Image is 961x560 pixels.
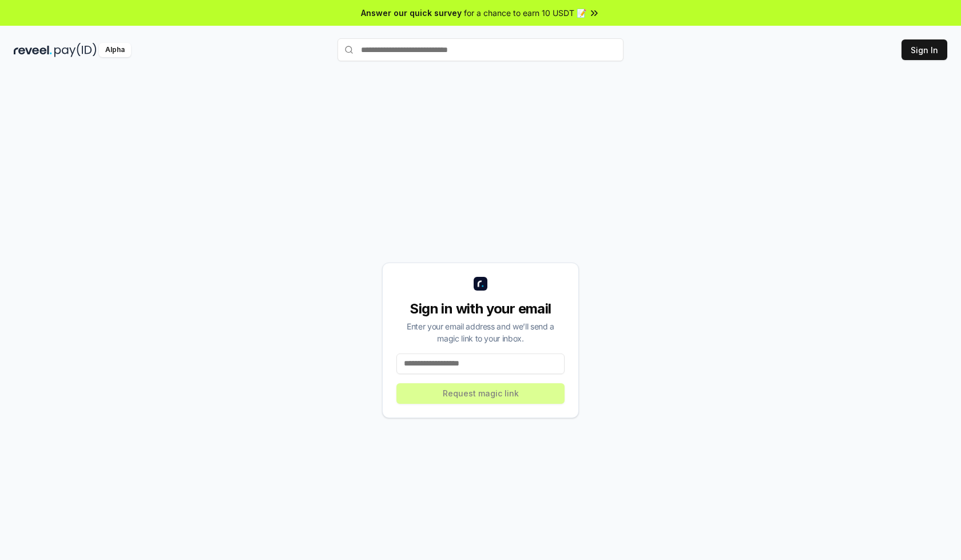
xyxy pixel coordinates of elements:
[902,39,947,60] button: Sign In
[396,300,565,318] div: Sign in with your email
[361,7,462,19] span: Answer our quick survey
[396,320,565,344] div: Enter your email address and we’ll send a magic link to your inbox.
[14,43,52,57] img: reveel_dark
[54,43,97,57] img: pay_id
[464,7,586,19] span: for a chance to earn 10 USDT 📝
[99,43,131,57] div: Alpha
[474,277,487,291] img: logo_small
